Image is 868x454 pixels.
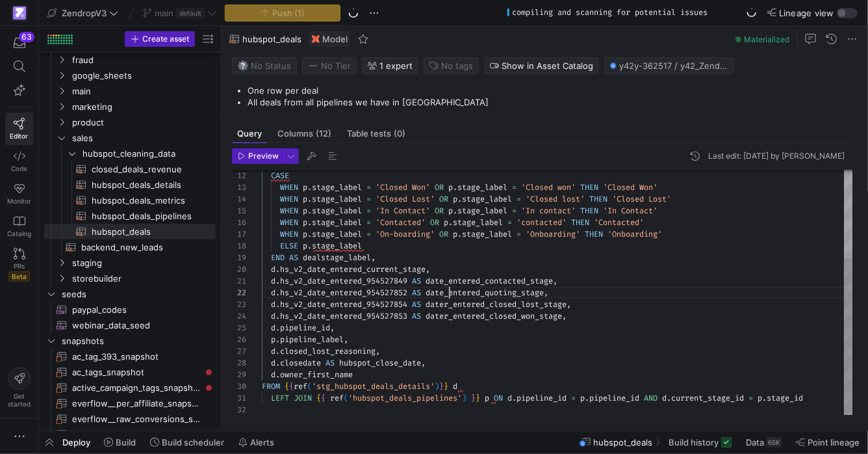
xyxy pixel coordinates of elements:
[439,381,444,392] span: }
[366,194,371,204] span: =
[237,129,262,138] span: Query
[280,334,344,345] span: pipeline_label
[92,178,201,193] span: hubspot_deals_details​​​​​​​​​​
[72,68,214,83] span: google_sheets
[44,317,216,333] a: webinar_data_seed​​​​​​
[603,206,657,216] span: 'In Contact'
[571,393,576,403] span: =
[271,334,275,345] span: p
[92,162,201,177] span: closed_deals_revenue​​​​​​​​​​
[280,264,426,274] span: hs_v2_date_entered_current_stage
[517,217,567,228] span: 'contacted'
[562,311,567,321] span: ,
[303,182,307,193] span: p
[72,84,214,99] span: main
[44,364,216,380] div: Press SPACE to select this row.
[280,323,330,333] span: pipeline_id
[303,206,307,216] span: p
[72,100,214,114] span: marketing
[376,229,435,239] span: 'On-boarding'
[412,311,421,321] span: AS
[457,229,462,239] span: .
[242,34,301,44] span: hubspot_deals
[44,68,216,83] div: Press SPACE to select this row.
[767,437,782,447] div: 65K
[44,208,216,224] a: hubspot_deals_pipelines​​​​​​​​​​
[19,32,34,42] div: 63
[512,393,517,403] span: .
[232,205,246,217] div: 15
[303,194,307,204] span: p
[44,255,216,271] div: Press SPACE to select this row.
[312,241,362,251] span: stage_label
[485,393,489,403] span: p
[280,194,298,204] span: WHEN
[11,165,27,172] span: Code
[471,393,476,403] span: }
[453,217,503,228] span: stage_label
[312,229,362,239] span: stage_label
[476,393,480,403] span: }
[271,299,275,310] span: d
[663,431,737,453] button: Build history
[312,381,435,392] span: 'stg_hubspot_deals_details'
[232,240,246,252] div: 18
[779,8,834,18] span: Lineage view
[376,182,430,193] span: 'Closed Won'
[5,113,33,145] a: Editor
[435,182,444,193] span: OR
[303,217,307,228] span: p
[98,431,142,453] button: Build
[316,129,331,138] span: (12)
[347,129,405,138] span: Table tests
[232,299,246,310] div: 23
[330,393,344,403] span: ref
[280,241,298,251] span: ELSE
[344,334,348,345] span: ,
[275,287,280,298] span: .
[512,182,517,193] span: =
[232,193,246,205] div: 14
[580,393,585,403] span: p
[790,431,865,453] button: Point lineage
[5,2,33,24] a: https://storage.googleapis.com/y42-prod-data-exchange/images/qZXOSqkTtPuVcXVzF40oUlM07HVTwZXfPK0U...
[280,287,407,298] span: hs_v2_date_entered_954527852
[262,381,280,392] span: FROM
[232,181,246,193] div: 13
[44,146,216,161] div: Press SPACE to select this row.
[5,31,33,55] button: 63
[603,182,657,193] span: 'Closed Won'
[285,381,289,392] span: {
[294,381,307,392] span: ref
[44,302,216,317] a: paypal_codes​​​​​​
[517,393,567,403] span: pipeline_id
[44,333,216,349] div: Press SPACE to select this row.
[44,83,216,99] div: Press SPACE to select this row.
[248,96,863,108] p: All deals from all pipelines we have in [GEOGRAPHIC_DATA]
[744,34,789,44] span: Materialized
[125,31,195,47] button: Create asset
[366,229,371,239] span: =
[232,148,283,164] button: Preview
[44,193,216,208] div: Press SPACE to select this row.
[83,146,214,161] span: hubspot_cleaning_data
[308,60,318,71] img: No tier
[526,194,585,204] span: 'Closed lost'
[303,252,371,263] span: dealstage_label
[232,252,246,263] div: 19
[280,369,353,380] span: owner_first_name
[453,381,457,392] span: d
[10,132,29,140] span: Editor
[280,346,376,356] span: closed_lost_reasoning
[238,60,291,71] span: No Status
[376,194,435,204] span: 'Closed Lost'
[232,392,246,404] div: 31
[44,177,216,193] div: Press SPACE to select this row.
[453,182,457,193] span: .
[321,393,325,403] span: {
[92,224,201,239] span: hubspot_deals​​​​​​​​​​
[142,34,189,44] span: Create asset
[607,229,662,239] span: 'Onboarding'
[275,358,280,368] span: .
[517,194,521,204] span: =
